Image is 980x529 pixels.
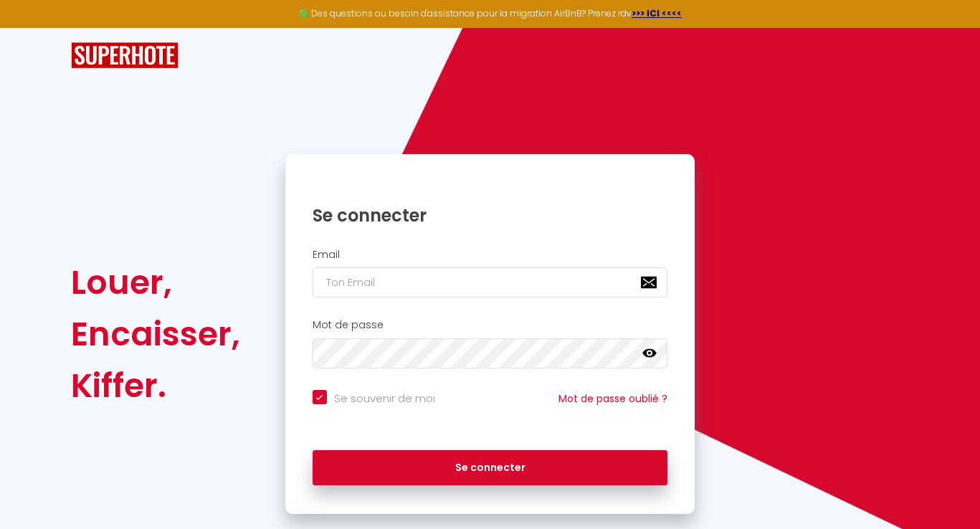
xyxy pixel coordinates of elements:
[71,308,240,360] div: Encaisser,
[71,257,240,308] div: Louer,
[313,249,668,261] h2: Email
[71,42,179,69] img: SuperHote logo
[313,204,668,227] h1: Se connecter
[71,360,240,411] div: Kiffer.
[313,450,668,486] button: Se connecter
[558,391,667,406] a: Mot de passe oublié ?
[313,319,668,331] h2: Mot de passe
[313,267,668,297] input: Ton Email
[632,7,682,19] a: >>> ICI <<<<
